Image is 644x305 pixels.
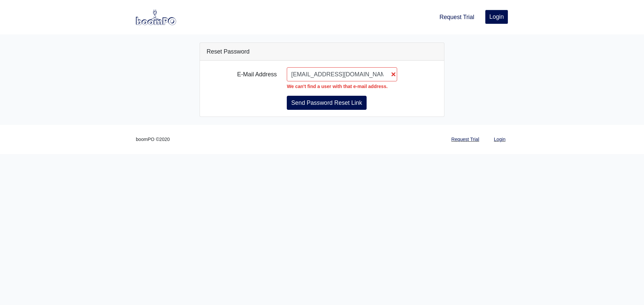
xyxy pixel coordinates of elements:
[437,10,477,24] a: Request Trial
[200,43,444,61] div: Reset Password
[136,136,170,143] small: boomPO ©2020
[449,133,482,146] a: Request Trial
[136,9,176,25] img: boomPO
[287,84,387,89] strong: We can't find a user with that e-mail address.
[485,10,508,24] a: Login
[202,67,282,90] label: E-Mail Address
[287,96,366,110] button: Send Password Reset Link
[491,133,508,146] a: Login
